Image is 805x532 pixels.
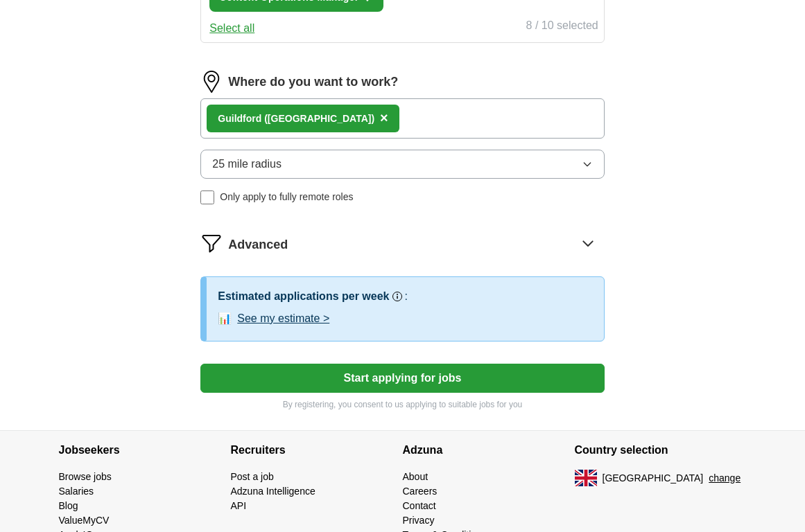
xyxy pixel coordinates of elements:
[228,236,288,254] span: Advanced
[403,515,435,526] a: Privacy
[603,471,704,486] span: [GEOGRAPHIC_DATA]
[380,110,388,125] span: ×
[231,500,247,511] a: API
[209,20,254,37] button: Select all
[200,71,223,93] img: location.png
[231,486,315,497] a: Adzuna Intelligence
[575,431,747,470] h4: Country selection
[403,471,429,482] a: About
[526,17,598,37] div: 8 / 10 selected
[231,471,274,482] a: Post a job
[200,150,604,179] button: 25 mile radius
[200,190,214,204] input: Only apply to fully remote roles
[218,113,261,124] strong: Guildford
[200,398,604,411] p: By registering, you consent to us applying to suitable jobs for you
[220,190,353,204] span: Only apply to fully remote roles
[403,500,436,511] a: Contact
[200,232,223,254] img: filter
[709,471,741,486] button: change
[237,310,329,327] button: See my estimate >
[575,470,597,486] img: UK flag
[405,288,408,305] h3: :
[59,471,112,482] a: Browse jobs
[200,364,604,393] button: Start applying for jobs
[212,156,282,172] span: 25 mile radius
[228,73,398,91] label: Where do you want to work?
[59,500,78,511] a: Blog
[380,108,388,129] button: ×
[59,515,110,526] a: ValueMyCV
[218,310,232,327] span: 📊
[218,288,389,305] h3: Estimated applications per week
[264,113,374,124] span: ([GEOGRAPHIC_DATA])
[59,486,94,497] a: Salaries
[403,486,438,497] a: Careers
